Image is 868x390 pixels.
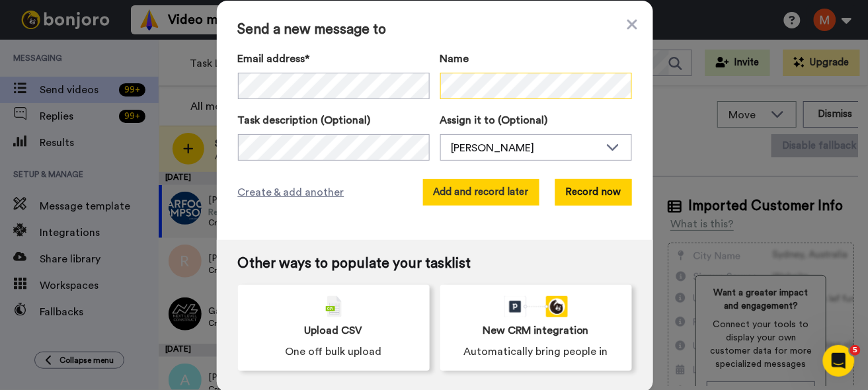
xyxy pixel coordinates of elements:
[423,179,539,206] button: Add and record later
[850,345,861,356] span: 5
[238,22,632,38] span: Send a new message to
[483,323,589,338] span: New CRM integration
[238,112,430,128] label: Task description (Optional)
[440,51,469,67] span: Name
[504,296,568,317] div: animation
[555,179,632,206] button: Record now
[823,345,855,377] iframe: Intercom live chat
[238,256,632,272] span: Other ways to populate your tasklist
[238,51,430,67] label: Email address*
[326,296,342,317] img: csv-grey.png
[238,184,344,200] span: Create & add another
[286,344,382,360] span: One off bulk upload
[464,344,608,360] span: Automatically bring people in
[305,323,363,338] span: Upload CSV
[440,112,632,128] label: Assign it to (Optional)
[452,140,600,156] div: [PERSON_NAME]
